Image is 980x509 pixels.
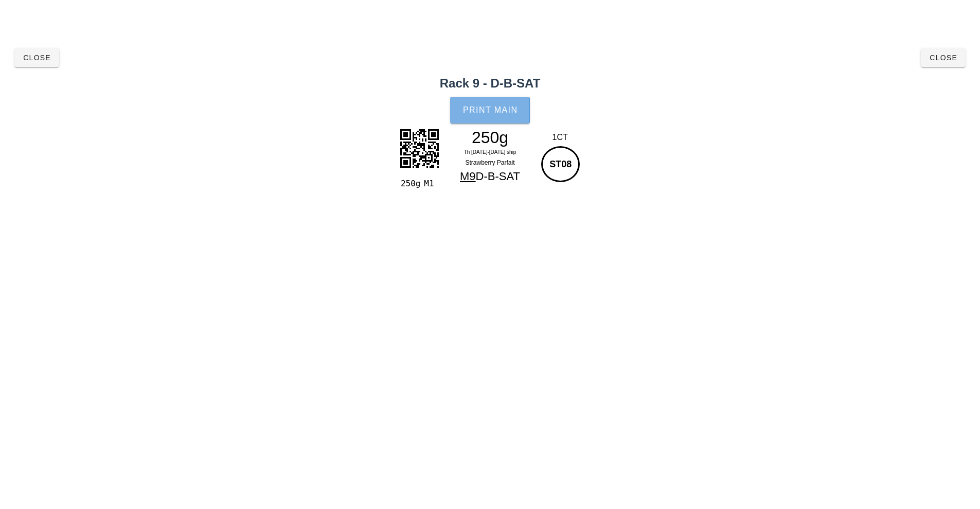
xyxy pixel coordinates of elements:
span: D-B-SAT [476,170,520,183]
img: QLHtZKPtdH2ZAAAAAASUVORK5CYII= [394,122,445,174]
span: Print Main [462,106,518,115]
div: ST08 [541,146,580,182]
button: Close [14,48,59,67]
button: Close [921,48,966,67]
span: M9 [460,170,476,183]
h2: Rack 9 - D-B-SAT [6,74,974,93]
span: Th [DATE]-[DATE] ship [464,149,516,155]
div: M1 [420,177,441,190]
button: Print Main [450,97,529,124]
div: Strawberry Parfait [446,157,535,168]
span: Close [929,54,957,62]
div: 250g [399,177,420,190]
div: 1CT [539,131,581,144]
span: Close [23,54,51,62]
div: 250g [446,130,535,145]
